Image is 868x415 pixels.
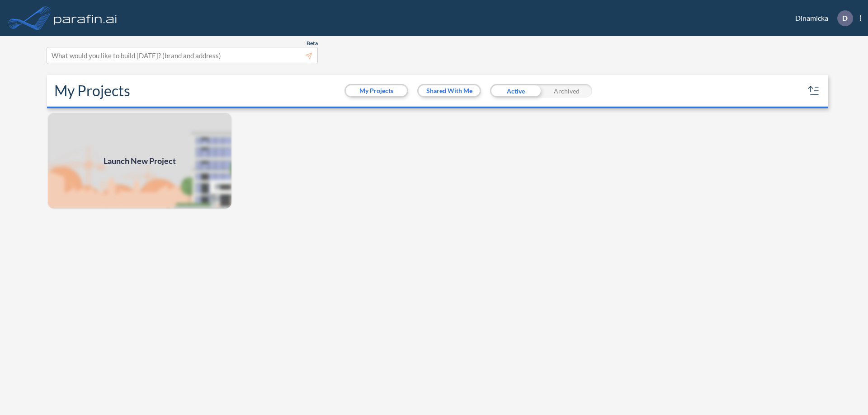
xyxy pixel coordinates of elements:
[842,14,848,22] p: D
[346,85,407,96] button: My Projects
[541,84,592,98] div: Archived
[47,112,232,210] a: Launch New Project
[807,84,821,98] button: sort
[307,40,318,47] span: Beta
[104,155,176,167] span: Launch New Project
[47,112,232,210] img: add
[490,84,541,98] div: Active
[52,9,119,27] img: logo
[54,82,130,99] h2: My Projects
[782,10,861,26] div: Dinamicka
[419,85,480,96] button: Shared With Me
